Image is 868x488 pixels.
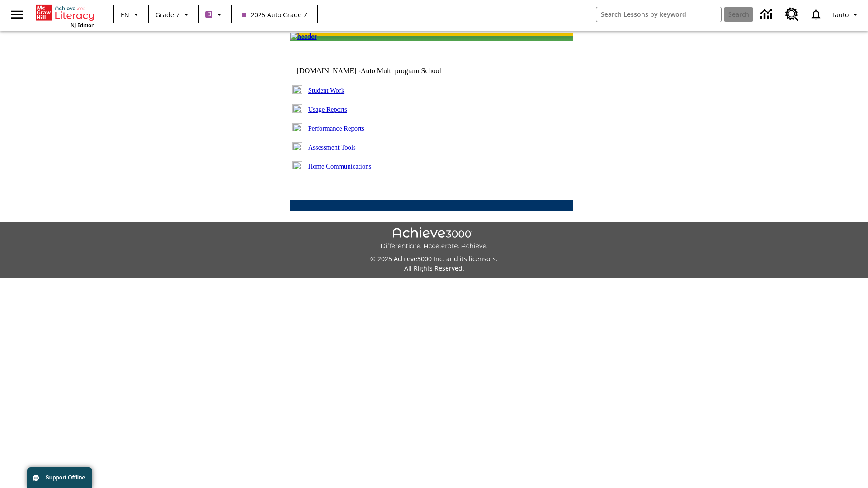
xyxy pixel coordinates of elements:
span: Grade 7 [156,10,179,19]
a: Usage Reports [308,106,347,113]
span: 2025 Auto Grade 7 [242,10,307,19]
a: Performance Reports [308,125,364,132]
img: plus.gif [292,104,302,113]
button: Boost Class color is purple. Change class color [202,6,228,23]
img: plus.gif [292,161,302,169]
button: Profile/Settings [828,6,864,23]
span: Support Offline [46,474,85,481]
button: Grade: Grade 7, Select a grade [152,6,195,23]
input: search field [596,7,721,22]
a: Notifications [804,3,828,26]
td: [DOMAIN_NAME] - [297,67,463,75]
div: Home [36,3,94,28]
nobr: Auto Multi program School [361,67,441,75]
span: EN [121,10,129,19]
a: Home Communications [308,163,372,170]
span: B [207,9,211,20]
a: Assessment Tools [308,144,356,151]
span: NJ Edition [71,22,94,28]
a: Student Work [308,87,344,94]
button: Open side menu [4,1,30,28]
img: plus.gif [292,142,302,150]
a: Resource Center, Will open in new tab [780,2,804,27]
img: plus.gif [292,85,302,94]
img: plus.gif [292,123,302,131]
span: Tauto [831,10,849,19]
button: Language: EN, Select a language [117,6,146,23]
button: Support Offline [27,467,92,488]
a: Data Center [755,2,780,27]
img: Achieve3000 Differentiate Accelerate Achieve [380,227,488,250]
img: header [290,33,317,41]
